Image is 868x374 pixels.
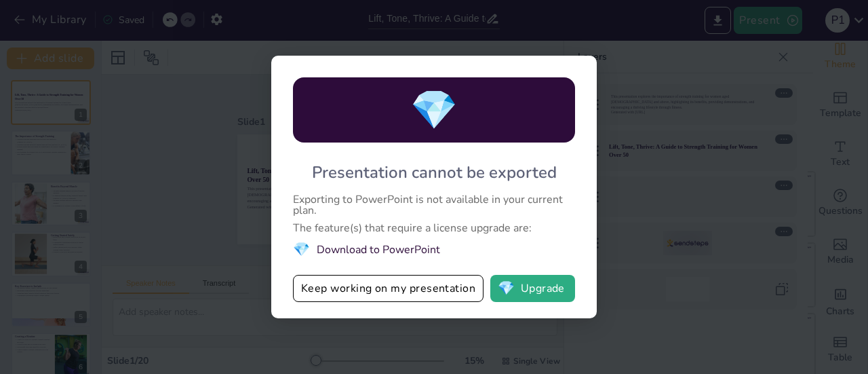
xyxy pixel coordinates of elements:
button: diamondUpgrade [490,275,575,302]
div: The feature(s) that require a license upgrade are: [293,223,575,233]
span: diamond [410,84,458,136]
li: Download to PowerPoint [293,240,575,259]
span: diamond [293,240,310,259]
div: Exporting to PowerPoint is not available in your current plan. [293,194,575,216]
div: Presentation cannot be exported [312,162,557,183]
button: Keep working on my presentation [293,275,484,302]
span: diamond [498,282,515,295]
